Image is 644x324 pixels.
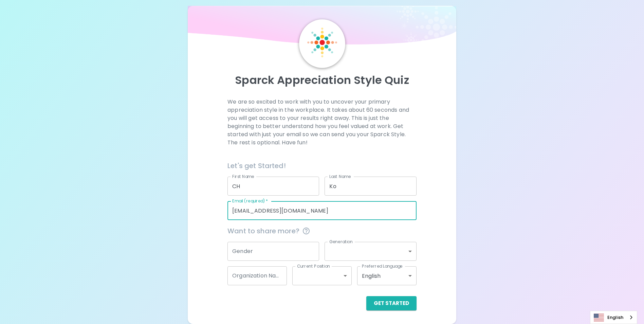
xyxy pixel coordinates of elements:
[297,263,330,269] label: Current Position
[227,98,417,147] p: We are so excited to work with you to uncover your primary appreciation style in the workplace. I...
[590,311,637,324] div: Language
[590,311,637,324] aside: Language selected: English
[366,296,417,310] button: Get Started
[329,174,351,179] label: Last Name
[227,226,417,236] span: Want to share more?
[227,160,417,171] h6: Let's get Started!
[590,311,637,324] a: English
[232,174,254,179] label: First Name
[188,6,456,48] img: wave
[232,198,268,204] label: Email (required)
[302,227,310,235] svg: This information is completely confidential and only used for aggregated appreciation studies at ...
[357,266,417,285] div: English
[329,239,353,245] label: Generation
[196,73,448,87] p: Sparck Appreciation Style Quiz
[307,28,337,57] img: Sparck Logo
[362,263,403,269] label: Preferred Language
